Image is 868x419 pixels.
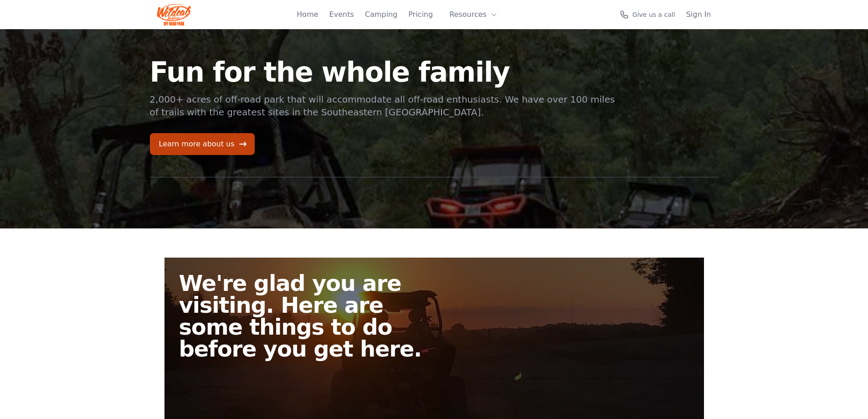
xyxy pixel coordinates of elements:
[408,9,433,20] a: Pricing
[150,93,616,119] p: 2,000+ acres of off-road park that will accommodate all off-road enthusiasts. We have over 100 mi...
[620,10,675,19] a: Give us a call
[150,58,616,86] h1: Fun for the whole family
[686,9,711,20] a: Sign In
[157,4,191,26] img: Wildcat Logo
[365,9,397,20] a: Camping
[329,9,354,20] a: Events
[444,5,503,24] button: Resources
[297,9,318,20] a: Home
[150,133,255,155] a: Learn more about us
[179,272,442,360] h2: We're glad you are visiting. Here are some things to do before you get here.
[632,10,675,19] span: Give us a call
